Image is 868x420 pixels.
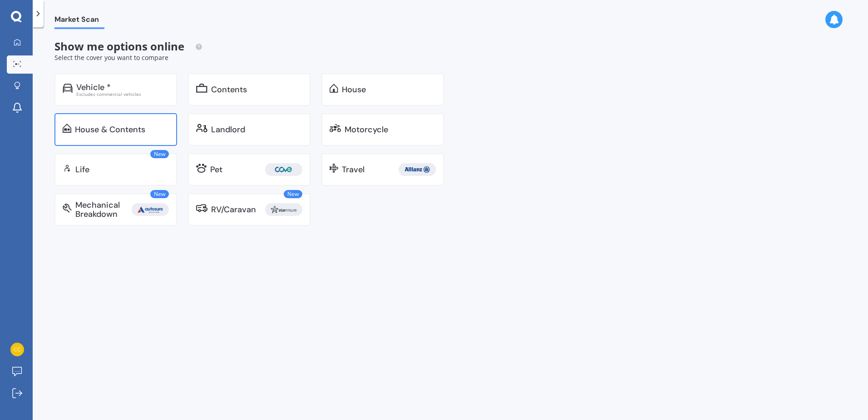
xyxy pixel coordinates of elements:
img: Cove.webp [267,163,301,176]
img: Autosure.webp [133,203,167,216]
div: Pet [210,165,222,174]
img: pet.71f96884985775575a0d.svg [196,164,207,173]
div: Travel [342,165,365,174]
img: landlord.470ea2398dcb263567d0.svg [196,124,207,133]
div: Motorcycle [345,125,388,134]
img: rv.0245371a01b30db230af.svg [196,204,207,213]
div: Contents [211,85,247,94]
div: RV/Caravan [211,205,256,214]
img: travel.bdda8d6aa9c3f12c5fe2.svg [330,164,338,173]
div: House & Contents [75,125,145,134]
span: Show me options online [54,39,202,54]
div: House [342,85,366,94]
img: home.91c183c226a05b4dc763.svg [330,84,338,93]
img: Star.webp [267,203,301,216]
span: New [150,150,169,158]
div: Landlord [211,125,245,134]
div: Mechanical Breakdown [75,200,132,219]
span: Select the cover you want to compare [54,53,168,62]
img: 0d9205a54b9f2f418e12a9a11d751e1a [10,343,24,356]
img: home-and-contents.b802091223b8502ef2dd.svg [63,124,71,133]
span: Market Scan [54,15,104,27]
div: Excludes commercial vehicles [76,92,169,96]
img: life.f720d6a2d7cdcd3ad642.svg [63,164,72,173]
span: New [150,190,169,198]
div: Life [75,165,89,174]
img: Allianz.webp [400,163,434,176]
a: Pet [188,153,311,186]
span: New [284,190,302,198]
img: motorbike.c49f395e5a6966510904.svg [330,124,341,133]
img: car.f15378c7a67c060ca3f3.svg [63,84,73,93]
img: mbi.6615ef239df2212c2848.svg [63,204,72,213]
img: content.01f40a52572271636b6f.svg [196,84,207,93]
div: Vehicle * [76,83,111,92]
